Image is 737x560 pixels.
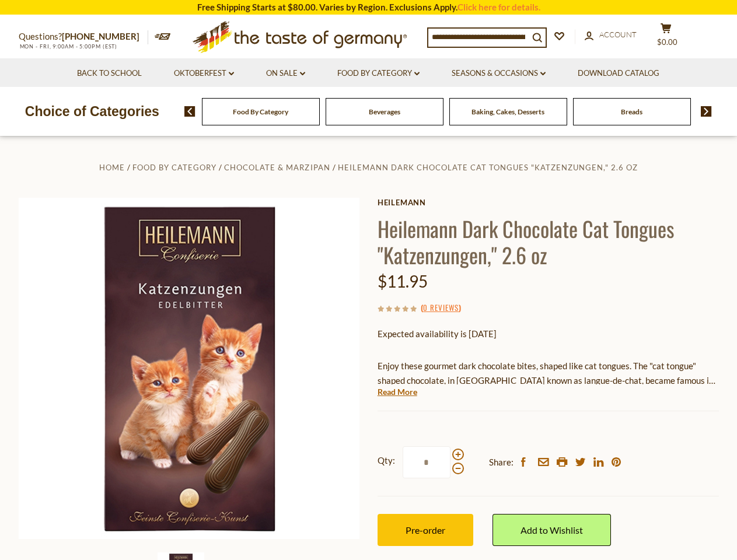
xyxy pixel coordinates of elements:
h1: Heilemann Dark Chocolate Cat Tongues "Katzenzungen," 2.6 oz [378,215,719,268]
p: Enjoy these gourmet dark chocolate bites, shaped like cat tongues. The "cat tongue" shaped chocol... [378,359,719,388]
a: Home [99,163,125,172]
a: Heilemann Dark Chocolate Cat Tongues "Katzenzungen," 2.6 oz [338,163,638,172]
img: previous arrow [184,106,195,117]
p: Expected availability is [DATE] [378,327,719,341]
a: Beverages [369,107,400,116]
a: Add to Wishlist [493,514,611,546]
img: Heilemann Cat Tongues Dark Chocolate [19,198,360,539]
a: Oktoberfest [174,67,234,80]
span: $0.00 [657,37,677,47]
a: Heilemann [378,198,719,207]
span: Pre-order [406,524,445,535]
button: $0.00 [649,23,684,52]
a: Read More [378,386,417,398]
a: Back to School [77,67,142,80]
p: Questions? [19,29,148,44]
a: Food By Category [233,107,288,116]
a: Account [585,29,637,41]
strong: Qty: [378,453,395,468]
a: On Sale [266,67,305,80]
a: Chocolate & Marzipan [224,163,330,172]
span: MON - FRI, 9:00AM - 5:00PM (EST) [19,43,118,50]
span: Share: [489,455,514,470]
a: Food By Category [337,67,420,80]
a: Baking, Cakes, Desserts [471,107,544,116]
a: Download Catalog [578,67,659,80]
span: Account [599,30,637,39]
input: Qty: [403,446,450,478]
img: next arrow [701,106,712,117]
a: [PHONE_NUMBER] [62,31,139,41]
a: Breads [621,107,642,116]
span: $11.95 [378,271,428,291]
a: Food By Category [132,163,216,172]
button: Pre-order [378,514,473,546]
a: 0 Reviews [423,302,459,314]
a: Click here for details. [457,2,540,12]
span: ( ) [421,302,461,313]
a: Seasons & Occasions [452,67,546,80]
